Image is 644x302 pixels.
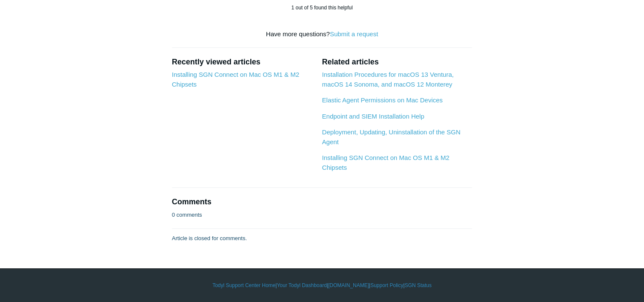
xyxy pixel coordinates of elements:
[172,56,314,68] h2: Recently viewed articles
[322,154,449,171] a: Installing SGN Connect on Mac OS M1 & M2 Chipsets
[322,113,424,120] a: Endpoint and SIEM Installation Help
[405,282,432,289] a: SGN Status
[212,282,275,289] a: Todyl Support Center Home
[172,234,247,243] p: Article is closed for comments.
[322,128,460,145] a: Deployment, Updating, Uninstallation of the SGN Agent
[322,56,472,68] h2: Related articles
[322,71,453,88] a: Installation Procedures for macOS 13 Ventura, macOS 14 Sonoma, and macOS 12 Monterey
[328,282,369,289] a: [DOMAIN_NAME]
[75,282,569,289] div: | | | |
[370,282,403,289] a: Support Policy
[172,196,472,208] h2: Comments
[291,5,352,11] span: 1 out of 5 found this helpful
[172,71,299,88] a: Installing SGN Connect on Mac OS M1 & M2 Chipsets
[172,29,472,39] div: Have more questions?
[330,30,378,38] a: Submit a request
[172,211,202,219] p: 0 comments
[277,282,326,289] a: Your Todyl Dashboard
[322,96,442,104] a: Elastic Agent Permissions on Mac Devices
